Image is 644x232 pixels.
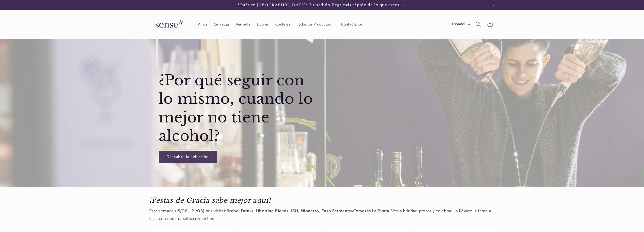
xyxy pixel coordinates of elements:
[149,196,271,204] em: ¡Festas de Gràcia sabe mejor aquí!
[195,19,211,30] a: Vinos
[275,22,290,27] span: Cócteles
[149,17,187,32] img: Sense
[294,19,338,30] summary: Todos los Productos
[449,19,472,29] button: Español
[254,19,272,30] a: Licores
[233,19,254,30] a: Vermuts
[211,19,233,30] a: Cervezas
[297,22,331,27] span: Todos los Productos
[341,22,363,27] span: Contáctanos
[452,21,465,27] span: Español
[472,18,484,30] summary: Búsqueda
[159,151,217,163] a: Descubre la selección
[214,22,230,27] span: Cervezas
[236,22,250,27] span: Vermuts
[226,208,351,213] strong: Brebel Drinks, Libertine Blends, ISH, Mionetto, Enso Ferments
[272,19,294,30] a: Cócteles
[147,15,189,34] a: Sense
[257,22,269,27] span: Licores
[238,3,401,7] span: ¿Estás en [GEOGRAPHIC_DATA]? Tu pedido llega más rápido de lo que crees.
[159,71,321,145] h2: ¿Por qué seguir con lo mismo, cuando lo mejor no tiene alcohol?
[198,22,207,27] span: Vinos
[353,208,389,213] strong: Cervezas La Pirata
[149,207,495,222] p: Esta semana (15/08 - 21/08) nos visitan y . Ven a brindar, probar y celebrar… o llévate la festa ...
[338,19,366,30] a: Contáctanos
